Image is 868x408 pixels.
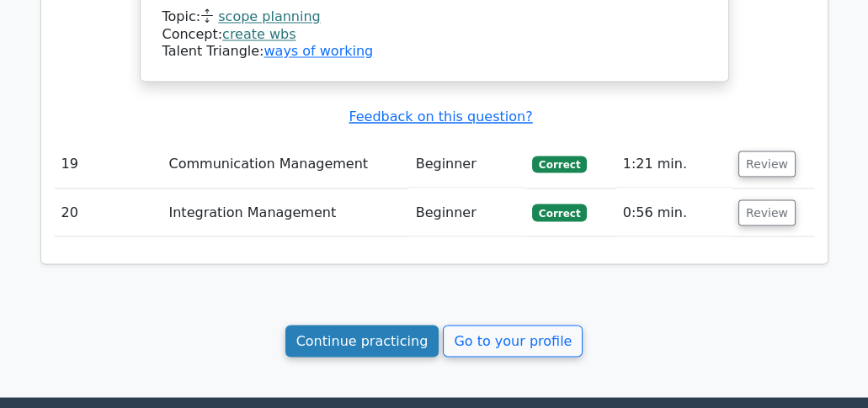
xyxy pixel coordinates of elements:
[55,140,162,188] td: 19
[222,26,296,42] a: create wbs
[162,140,408,188] td: Communication Management
[55,188,162,236] td: 20
[532,204,587,220] span: Correct
[443,325,583,357] a: Go to your profile
[616,188,732,236] td: 0:56 min.
[409,188,525,236] td: Beginner
[162,188,408,236] td: Integration Management
[285,325,439,357] a: Continue practicing
[218,8,320,24] a: scope planning
[616,140,732,188] td: 1:21 min.
[409,140,525,188] td: Beginner
[738,151,796,177] button: Review
[264,43,373,59] a: ways of working
[738,199,796,225] button: Review
[349,109,532,125] a: Feedback on this question?
[162,26,706,44] div: Concept:
[162,8,706,26] div: Topic:
[162,8,706,61] div: Talent Triangle:
[532,156,587,172] span: Correct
